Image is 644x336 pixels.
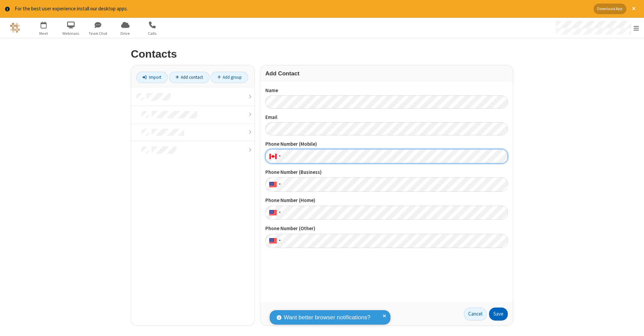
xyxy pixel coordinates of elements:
[265,149,283,163] div: Canada: + 1
[549,18,644,38] div: Open menu
[10,23,20,33] img: QA Selenium DO NOT DELETE OR CHANGE
[15,5,589,13] div: For the best user experience install our desktop apps.
[265,234,283,248] div: United States: + 1
[265,225,508,232] label: Phone Number (Other)
[113,30,138,37] span: Drive
[594,4,626,14] button: Download App
[265,140,508,148] label: Phone Number (Mobile)
[136,72,168,83] a: Import
[265,70,508,77] h3: Add Contact
[58,30,84,37] span: Webinars
[265,169,508,176] label: Phone Number (Business)
[31,30,56,37] span: Meet
[489,308,508,321] button: Save
[131,48,513,60] h2: Contacts
[140,30,165,37] span: Calls
[211,72,248,83] a: Add group
[265,177,283,192] div: United States: + 1
[265,114,508,121] label: Email
[265,206,283,220] div: United States: + 1
[86,30,111,37] span: Team Chat
[265,197,508,204] label: Phone Number (Home)
[464,308,487,321] a: Cancel
[629,4,639,14] button: Close alert
[2,18,28,38] button: Logo
[169,72,210,83] a: Add contact
[265,87,508,94] label: Name
[284,313,370,322] span: Want better browser notifications?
